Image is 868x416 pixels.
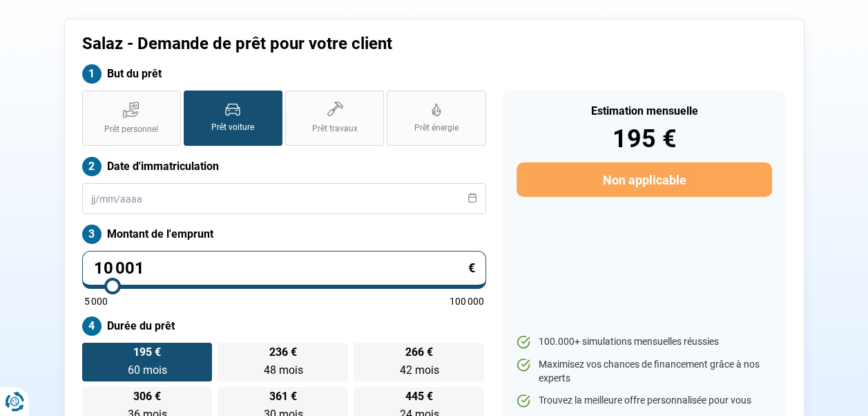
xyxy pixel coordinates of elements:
[405,347,433,358] span: 266 €
[414,122,459,134] span: Prêt énergie
[82,34,606,54] h1: Salaz - Demande de prêt pour votre client
[269,391,297,402] span: 361 €
[82,316,486,336] label: Durée du prêt
[517,358,771,385] li: Maximisez vos chances de financement grâce à nos experts
[82,183,486,214] input: jj/mm/aaaa
[517,335,771,349] li: 100.000+ simulations mensuelles réussies
[517,106,771,117] div: Estimation mensuelle
[263,363,302,377] span: 48 mois
[517,394,771,408] li: Trouvez la meilleure offre personnalisée pour vous
[468,262,475,274] span: €
[82,64,486,84] label: But du prêt
[399,363,438,377] span: 42 mois
[133,391,161,402] span: 306 €
[211,122,254,133] span: Prêt voiture
[104,124,158,135] span: Prêt personnel
[82,157,486,176] label: Date d'immatriculation
[405,391,433,402] span: 445 €
[133,347,161,358] span: 195 €
[269,347,297,358] span: 236 €
[82,225,486,244] label: Montant de l'emprunt
[517,126,771,151] div: 195 €
[450,296,484,306] span: 100 000
[127,363,166,377] span: 60 mois
[517,162,771,197] button: Non applicable
[312,123,358,135] span: Prêt travaux
[84,296,108,306] span: 5 000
